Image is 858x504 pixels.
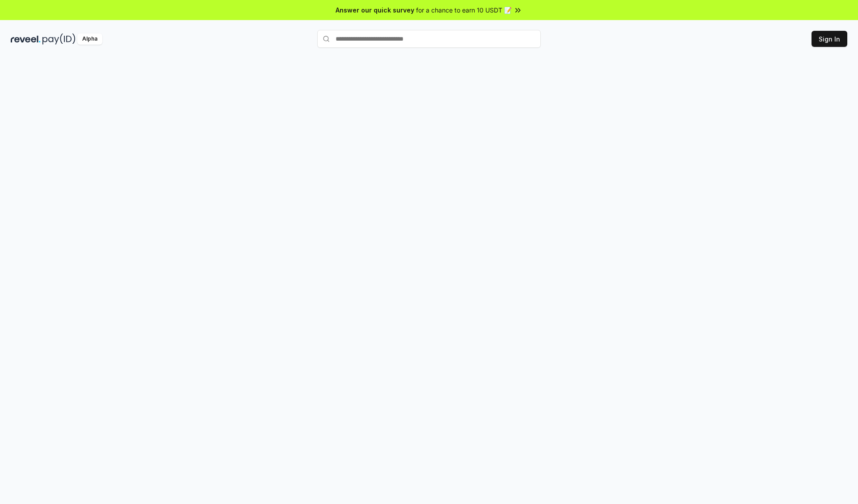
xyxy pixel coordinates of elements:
button: Sign In [812,31,847,47]
span: for a chance to earn 10 USDT 📝 [416,5,512,15]
span: Answer our quick survey [336,5,414,15]
img: reveel_dark [11,33,41,45]
img: pay_id [42,33,76,45]
div: Alpha [77,33,102,45]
